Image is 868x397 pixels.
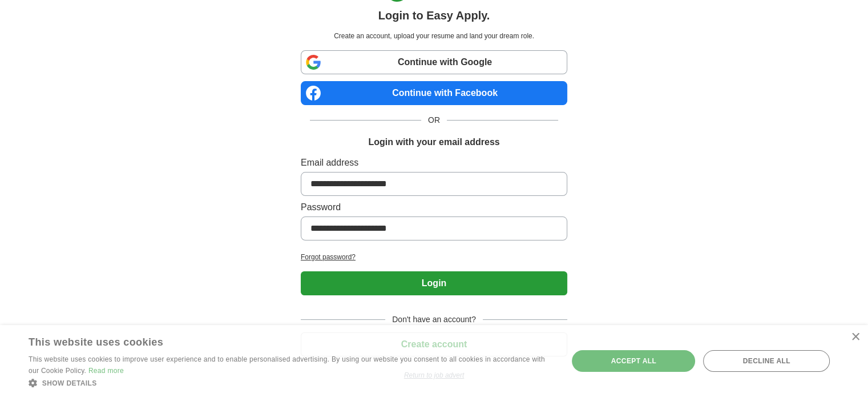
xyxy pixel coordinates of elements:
[851,333,859,342] div: Close
[29,332,523,349] div: This website uses cookies
[301,50,567,74] a: Continue with Google
[29,355,545,375] span: This website uses cookies to improve user experience and to enable personalised advertising. By u...
[703,350,830,372] div: Decline all
[42,379,97,387] span: Show details
[301,252,567,262] a: Forgot password?
[301,271,567,295] button: Login
[368,135,499,149] h1: Login with your email address
[29,377,552,388] div: Show details
[301,200,567,214] label: Password
[572,350,695,372] div: Accept all
[421,114,447,126] span: OR
[301,156,567,170] label: Email address
[88,367,124,375] a: Read more, opens a new window
[301,81,567,105] a: Continue with Facebook
[303,31,565,41] p: Create an account, upload your resume and land your dream role.
[378,7,490,24] h1: Login to Easy Apply.
[385,314,483,326] span: Don't have an account?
